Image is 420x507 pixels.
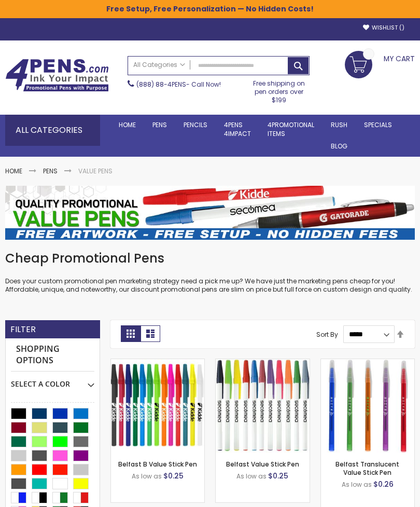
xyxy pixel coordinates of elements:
label: Sort By [316,330,338,338]
span: Rush [331,120,347,129]
a: Pens [43,167,58,175]
a: Pencils [175,115,216,135]
strong: Filter [10,324,36,335]
strong: Shopping Options [11,338,94,372]
img: Value Pens [5,186,415,240]
span: $0.26 [373,479,394,489]
a: (888) 88-4PENS [136,80,186,89]
span: Pencils [184,120,207,129]
span: 4PROMOTIONAL ITEMS [268,120,314,138]
a: Belfast Translucent Value Stick Pen [335,460,399,477]
a: All Categories [128,57,190,74]
div: Select A Color [11,372,94,389]
span: All Categories [133,61,185,69]
img: Belfast B Value Stick Pen [111,359,205,453]
a: 4PROMOTIONALITEMS [259,115,323,144]
a: 4Pens4impact [216,115,259,144]
span: Specials [364,120,392,129]
a: Pens [144,115,175,135]
div: Free shipping on pen orders over $199 [248,75,310,105]
a: Belfast B Value Stick Pen [118,460,197,469]
div: Does your custom promotional pen marketing strategy need a pick me up? We have just the marketing... [5,250,415,294]
span: Blog [331,142,347,150]
h1: Cheap Promotional Pens [5,250,415,267]
span: - Call Now! [136,80,221,89]
span: Home [119,120,136,129]
img: Belfast Translucent Value Stick Pen [321,359,415,453]
img: 4Pens Custom Pens and Promotional Products [5,59,109,92]
a: Rush [323,115,356,135]
span: 4Pens 4impact [224,120,251,138]
a: Specials [356,115,400,135]
span: As low as [236,472,267,481]
span: $0.25 [268,471,288,481]
strong: Grid [121,325,141,342]
a: Belfast Translucent Value Stick Pen [321,359,415,367]
a: Belfast B Value Stick Pen [111,359,205,367]
div: All Categories [5,115,100,146]
a: Belfast Value Stick Pen [226,460,299,469]
img: Belfast Value Stick Pen [216,359,310,453]
span: $0.25 [163,471,184,481]
a: Home [110,115,144,135]
span: As low as [132,472,162,481]
span: As low as [342,480,372,489]
a: Wishlist [363,24,404,32]
a: Home [5,167,22,175]
a: Belfast Value Stick Pen [216,359,310,367]
a: Blog [323,136,356,157]
strong: Value Pens [78,167,113,175]
span: Pens [152,120,167,129]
